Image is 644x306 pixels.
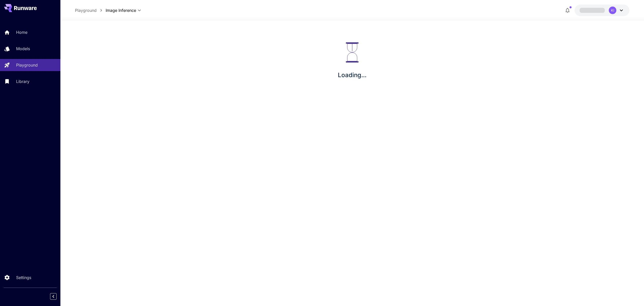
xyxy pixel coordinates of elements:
[609,7,616,14] div: KI
[16,46,30,52] p: Models
[54,292,60,301] div: Collapse sidebar
[75,7,97,13] a: Playground
[16,274,31,281] p: Settings
[16,78,29,84] p: Library
[575,5,629,16] button: KI
[50,293,57,300] button: Collapse sidebar
[16,29,27,35] p: Home
[16,62,38,68] p: Playground
[338,71,367,80] p: Loading...
[75,7,106,13] nav: breadcrumb
[106,7,136,13] span: Image Inference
